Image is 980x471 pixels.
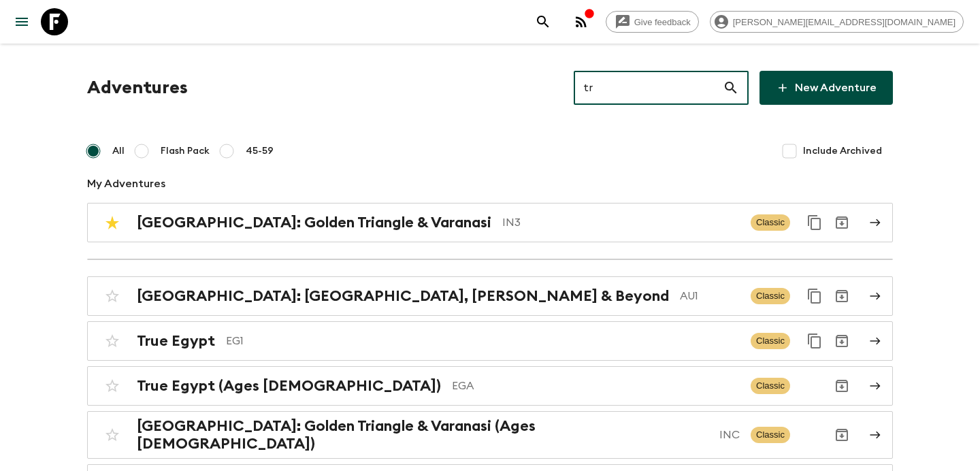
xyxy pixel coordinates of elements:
button: Duplicate for 45-59 [801,327,828,355]
h2: [GEOGRAPHIC_DATA]: Golden Triangle & Varanasi (Ages [DEMOGRAPHIC_DATA]) [137,417,708,453]
button: search adventures [529,8,557,35]
span: Give feedback [627,17,698,27]
a: Give feedback [606,11,699,33]
h2: True Egypt [137,332,215,350]
span: All [112,144,125,158]
a: [GEOGRAPHIC_DATA]: Golden Triangle & Varanasi (Ages [DEMOGRAPHIC_DATA])INCClassicArchive [87,411,893,459]
button: menu [8,8,35,35]
p: AU1 [680,288,740,304]
span: Classic [751,333,790,349]
span: Classic [751,378,790,394]
button: Archive [828,372,855,400]
a: [GEOGRAPHIC_DATA]: [GEOGRAPHIC_DATA], [PERSON_NAME] & BeyondAU1ClassicDuplicate for 45-59Archive [87,276,893,316]
h2: [GEOGRAPHIC_DATA]: Golden Triangle & Varanasi [137,214,491,231]
button: Duplicate for 45-59 [801,209,828,236]
p: EG1 [226,333,740,349]
button: Duplicate for 45-59 [801,282,828,310]
a: [GEOGRAPHIC_DATA]: Golden Triangle & VaranasiIN3ClassicDuplicate for 45-59Archive [87,203,893,242]
button: Archive [828,282,855,310]
p: My Adventures [87,176,893,192]
p: INC [719,427,740,443]
p: EGA [452,378,740,394]
span: 45-59 [246,144,274,158]
span: Flash Pack [161,144,210,158]
a: True Egypt (Ages [DEMOGRAPHIC_DATA])EGAClassicArchive [87,366,893,406]
span: Classic [751,288,790,304]
input: e.g. AR1, Argentina [574,69,723,107]
p: IN3 [502,214,740,231]
h2: True Egypt (Ages [DEMOGRAPHIC_DATA]) [137,377,441,395]
button: Archive [828,327,855,355]
button: Archive [828,209,855,236]
span: Classic [751,214,790,231]
a: New Adventure [759,71,893,105]
h2: [GEOGRAPHIC_DATA]: [GEOGRAPHIC_DATA], [PERSON_NAME] & Beyond [137,287,669,305]
span: Include Archived [803,144,882,158]
span: [PERSON_NAME][EMAIL_ADDRESS][DOMAIN_NAME] [725,17,963,27]
div: [PERSON_NAME][EMAIL_ADDRESS][DOMAIN_NAME] [710,11,964,33]
a: True EgyptEG1ClassicDuplicate for 45-59Archive [87,321,893,361]
h1: Adventures [87,74,188,101]
button: Archive [828,421,855,449]
span: Classic [751,427,790,443]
